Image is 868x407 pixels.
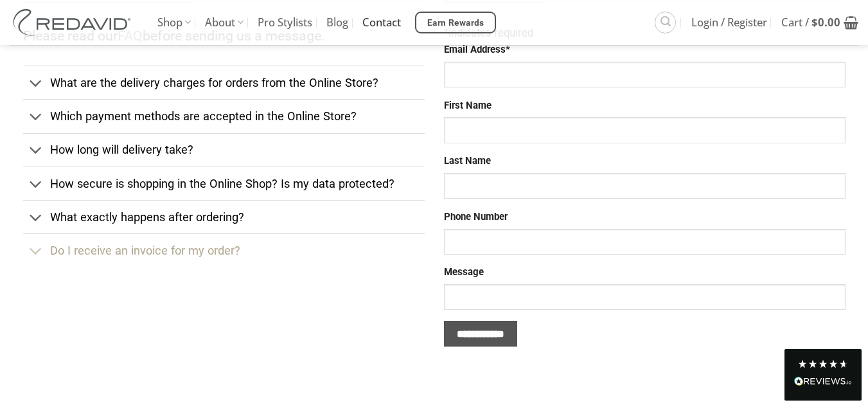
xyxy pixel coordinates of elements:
[23,170,49,199] button: Toggle
[50,109,357,123] span: Which payment methods are accepted in the Online Store?
[23,99,425,132] a: Toggle Which payment methods are accepted in the Online Store?
[23,66,425,99] a: Toggle What are the delivery charges for orders from the Online Store?
[23,167,425,200] a: Toggle How secure is shopping in the Online Shop? Is my data protected?
[415,12,496,33] a: Earn Rewards
[811,15,818,30] span: $
[794,374,852,391] div: Read All Reviews
[23,133,425,167] a: Toggle How long will delivery take?
[655,12,676,33] a: Search
[784,349,862,401] div: Read All Reviews
[444,42,846,58] label: Email Address
[50,177,394,190] span: How secure is shopping in the Online Shop? Is my data protected?
[50,244,240,257] span: Do I receive an invoice for my order?
[23,204,49,232] button: Toggle
[50,76,378,89] span: What are the delivery charges for orders from the Online Store?
[427,16,484,30] span: Earn Rewards
[811,15,840,30] bdi: 0.00
[797,359,849,369] div: 4.8 Stars
[444,210,846,225] label: Phone Number
[23,104,49,132] button: Toggle
[444,265,846,280] label: Message
[691,6,767,39] span: Login / Register
[50,210,244,224] span: What exactly happens after ordering?
[23,200,425,233] a: Toggle What exactly happens after ordering?
[444,98,846,114] label: First Name
[23,137,49,165] button: Toggle
[23,233,425,267] a: Toggle Do I receive an invoice for my order?
[781,6,840,39] span: Cart /
[50,143,193,156] span: How long will delivery take?
[23,237,49,266] button: Toggle
[23,69,49,98] button: Toggle
[794,377,852,386] img: REVIEWS.io
[444,154,846,169] label: Last Name
[10,9,138,36] img: REDAVID Salon Products | United States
